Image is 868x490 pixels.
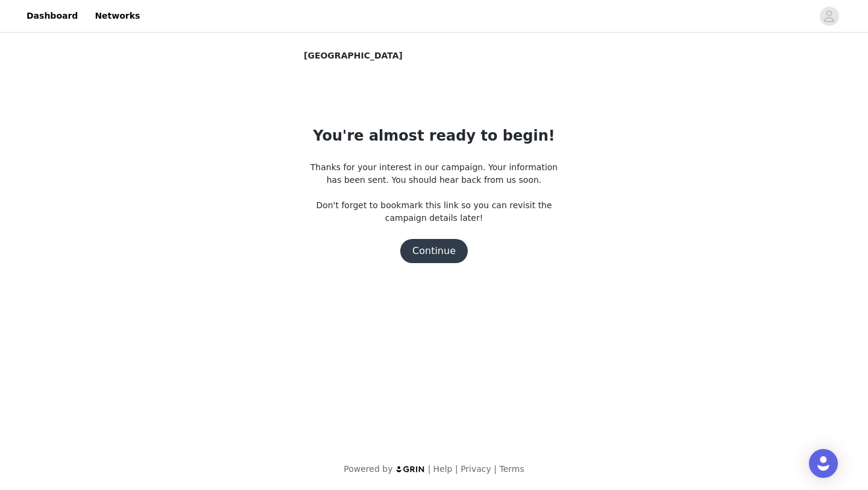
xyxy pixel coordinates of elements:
a: Help [433,464,453,474]
a: Privacy [461,464,491,474]
a: Networks [87,2,147,30]
span: Powered by [344,464,392,474]
span: [GEOGRAPHIC_DATA] [304,49,403,62]
span: | [428,464,431,474]
img: logo [395,465,426,473]
div: Open Intercom Messenger [809,449,838,478]
span: | [455,464,458,474]
span: | [494,464,497,474]
a: Terms [499,464,524,474]
p: Thanks for your interest in our campaign. Your information has been sent. You should hear back fr... [304,161,564,224]
a: Dashboard [19,2,85,30]
div: avatar [823,7,835,26]
h1: You're almost ready to begin! [313,125,555,147]
button: Continue [400,239,468,263]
